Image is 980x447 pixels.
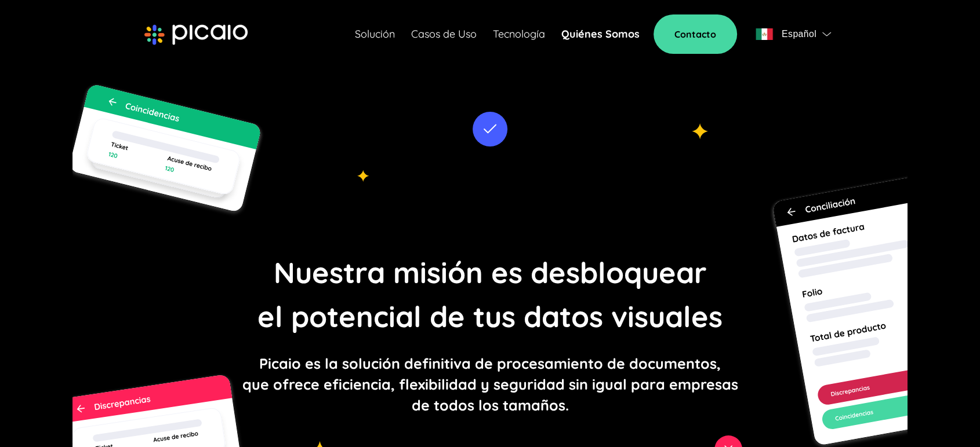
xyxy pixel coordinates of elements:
button: flagEspañolflag [751,23,836,46]
a: Tecnología [493,26,545,42]
img: picaio-logo [144,24,248,45]
a: Quiénes Somos [561,26,640,42]
img: flag [756,28,773,40]
a: Casos de Uso [411,26,477,42]
a: Solución [355,26,395,42]
span: Español [782,26,816,42]
p: Nuestra misión es desbloquear el potencial de tus datos visuales [257,251,723,339]
p: Picaio es la solución definitiva de procesamiento de documentos, que ofrece eficiencia, flexibili... [242,353,738,416]
img: flag [822,32,831,36]
a: Contacto [654,14,737,54]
